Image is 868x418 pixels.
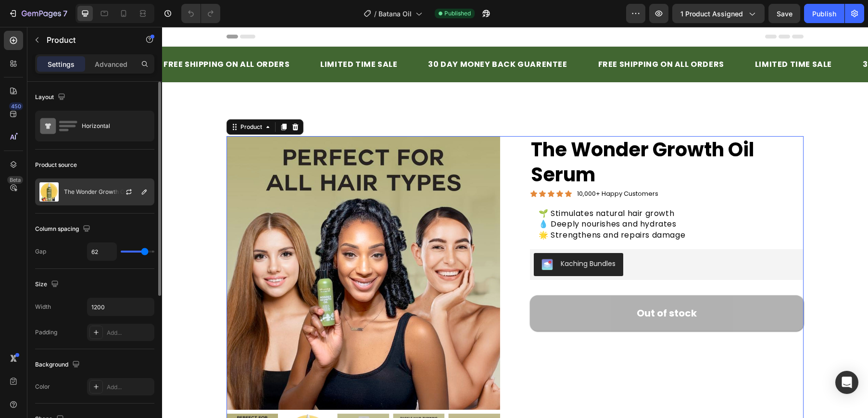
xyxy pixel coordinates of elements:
[35,382,50,391] div: Color
[444,9,471,18] span: Published
[593,32,670,43] p: LIMITED TIME SALE
[475,280,535,292] div: Out of stock
[107,329,152,337] div: Add...
[378,9,412,19] span: Batana Oil
[377,181,512,192] span: 🌱 Stimulates natural hair growth
[35,358,82,371] div: Background
[368,109,642,161] h1: The Wonder Growth Oil Serum
[777,10,793,18] span: Save
[39,182,59,202] img: product feature img
[266,32,405,43] p: 30 DAY MONEY BACK GUARENTEE
[9,102,23,110] div: 450
[701,32,840,43] p: 30 DAY MONEY BACK GUARENTEE
[181,4,220,23] div: Undo/Redo
[436,32,562,43] p: FREE SHIPPING ON ALL ORDERS
[64,189,147,195] p: The Wonder Growth Oil Serum
[377,203,523,214] span: 🌟 Strengthens and repairs damage
[399,232,453,242] div: Kaching Bundles
[7,176,23,184] div: Beta
[368,268,642,304] button: Out of stock
[672,4,765,23] button: 1 product assigned
[768,4,800,23] button: Save
[95,59,127,69] p: Advanced
[107,383,152,392] div: Add...
[82,115,140,137] div: Horizontal
[35,223,92,236] div: Column spacing
[415,162,496,172] p: 10,000+ Happy Customers
[76,96,102,104] div: Product
[35,91,67,104] div: Layout
[35,161,77,169] div: Product source
[812,9,836,19] div: Publish
[48,59,75,69] p: Settings
[88,243,116,260] input: Auto
[372,226,461,249] button: Kaching Bundles
[35,303,51,311] div: Width
[35,328,57,337] div: Padding
[680,9,743,19] span: 1 product assigned
[88,298,154,316] input: Auto
[63,8,67,19] p: 7
[162,27,868,418] iframe: Design area
[374,9,377,19] span: /
[804,4,844,23] button: Publish
[379,232,391,243] img: KachingBundles.png
[35,278,61,291] div: Size
[35,247,46,256] div: Gap
[47,34,128,46] p: Product
[4,4,72,23] button: 7
[835,371,858,394] div: Open Intercom Messenger
[377,191,515,203] span: 💧 Deeply nourishes and hydrates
